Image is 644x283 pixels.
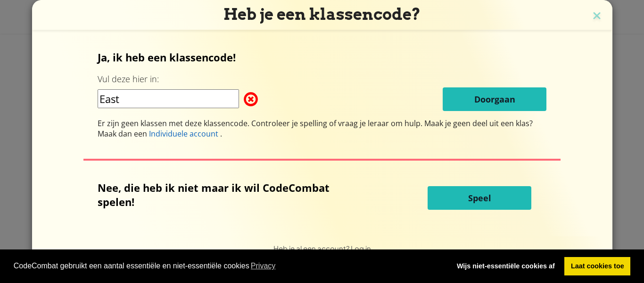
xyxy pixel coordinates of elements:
span: Heb je een klassencode? [223,5,421,24]
button: Speel [428,186,531,210]
a: learn more about cookies [249,259,277,273]
a: Log in [351,244,371,253]
span: CodeCombat gebruikt een aantal essentiële en niet-essentiële cookies [14,259,443,273]
p: Nee, die heb ik niet maar ik wil CodeCombat spelen! [98,180,366,209]
img: close icon [591,9,603,24]
span: Heb je al een account? [273,244,351,253]
span: Er zijn geen klassen met deze klassencode. Controleer je spelling of vraag je leraar om hulp. [98,118,424,129]
label: Vul deze hier in: [98,73,159,85]
a: deny cookies [450,257,561,276]
span: Doorgaan [474,94,515,105]
span: Individuele account [149,129,218,139]
span: . [218,129,222,139]
span: Speel [468,192,491,204]
button: Doorgaan [443,87,546,111]
span: Maak je geen deel uit een klas? Maak dan een [98,118,533,139]
a: allow cookies [564,257,630,276]
p: Ja, ik heb een klassencode! [98,50,547,64]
